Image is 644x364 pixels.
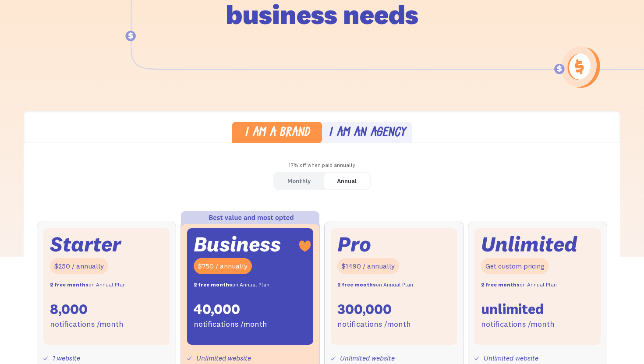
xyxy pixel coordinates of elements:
[481,279,557,291] div: on Annual Plan
[481,258,549,274] div: Get custom pricing
[481,318,555,331] div: notifications /month
[194,300,240,318] div: 40,000
[329,127,406,140] div: I am an agency
[50,279,126,291] div: on Annual Plan
[24,159,620,172] div: 17% off when paid annually
[194,258,252,274] div: $750 / annually
[194,235,281,254] div: Business
[481,300,544,318] div: unlimited
[50,318,124,331] div: notifications /month
[194,318,267,331] div: notifications /month
[50,281,88,288] strong: 2 free months
[337,258,399,274] div: $1490 / annually
[337,235,371,254] div: Pro
[337,300,392,318] div: 300,000
[50,235,121,254] div: Starter
[481,235,577,254] div: Unlimited
[337,279,413,291] div: on Annual Plan
[337,281,376,288] strong: 2 free months
[481,281,520,288] strong: 2 free months
[244,127,310,140] div: I am a brand
[287,175,311,187] div: Monthly
[337,318,411,331] div: notifications /month
[50,300,88,318] div: 8,000
[337,175,357,187] div: Annual
[50,258,108,274] div: $250 / annually
[194,279,269,291] div: on Annual Plan
[194,281,232,288] strong: 2 free months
